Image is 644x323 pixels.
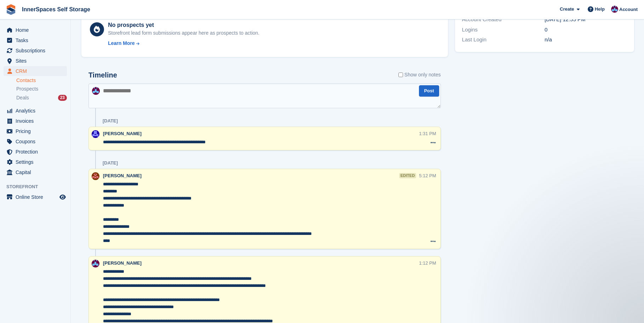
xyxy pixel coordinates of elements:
div: n/a [545,36,627,44]
div: [DATE] [103,118,118,124]
a: menu [4,25,67,35]
img: Paul Allo [92,87,100,95]
div: Account Created [462,16,545,24]
a: menu [4,56,67,66]
button: Post [419,85,439,97]
div: [DATE] 12:55 PM [545,16,627,24]
div: edited [399,173,416,178]
div: Logins [462,26,545,34]
span: Online Store [16,192,58,202]
div: [DATE] [103,160,118,166]
span: Pricing [16,126,58,136]
span: Coupons [16,137,58,146]
img: Paul Allo [611,6,618,13]
a: menu [4,126,67,136]
a: Deals 23 [16,94,67,102]
span: Home [16,25,58,35]
div: Storefront lead form submissions appear here as prospects to action. [108,29,259,37]
a: menu [4,137,67,146]
input: Show only notes [398,71,403,79]
span: Analytics [16,106,58,116]
span: CRM [16,66,58,76]
a: menu [4,46,67,56]
span: Tasks [16,35,58,45]
div: No prospects yet [108,21,259,29]
a: menu [4,192,67,202]
div: 1:12 PM [419,260,436,266]
a: menu [4,167,67,177]
div: 1:31 PM [419,130,436,137]
span: Capital [16,167,58,177]
h2: Timeline [88,71,117,79]
span: Account [619,6,638,13]
span: [PERSON_NAME] [103,131,142,136]
span: Prospects [16,86,38,92]
span: Invoices [16,116,58,126]
span: Protection [16,147,58,157]
span: Deals [16,94,29,101]
img: Russell Harding [92,130,99,138]
a: InnerSpaces Self Storage [19,4,93,15]
img: stora-icon-8386f47178a22dfd0bd8f6a31ec36ba5ce8667c1dd55bd0f319d3a0aa187defe.svg [6,4,16,15]
div: 23 [58,95,67,101]
a: menu [4,35,67,45]
div: Last Login [462,36,545,44]
a: Contacts [16,77,67,84]
a: menu [4,66,67,76]
span: Help [595,6,605,13]
img: Abby Tilley [92,172,99,180]
a: Learn More [108,40,259,47]
a: menu [4,116,67,126]
a: menu [4,106,67,116]
span: [PERSON_NAME] [103,173,142,178]
span: [PERSON_NAME] [103,260,142,266]
span: Subscriptions [16,46,58,56]
span: Settings [16,157,58,167]
span: Sites [16,56,58,66]
div: Learn More [108,40,134,47]
img: Paul Allo [92,260,99,267]
a: Preview store [58,193,67,201]
div: 5:12 PM [419,172,436,179]
a: menu [4,157,67,167]
a: Prospects [16,85,67,93]
span: Storefront [6,183,70,190]
a: menu [4,147,67,157]
div: 0 [545,26,627,34]
span: Create [560,6,574,13]
label: Show only notes [398,71,441,79]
